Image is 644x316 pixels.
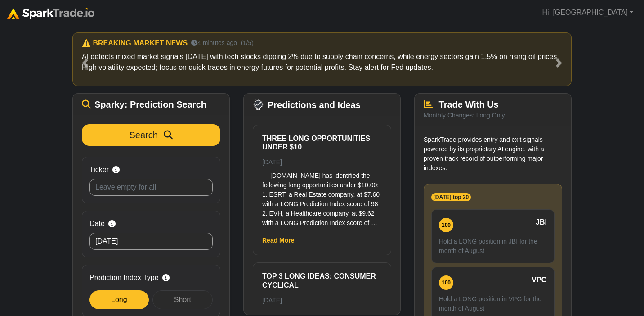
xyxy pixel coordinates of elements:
a: Hi, [GEOGRAPHIC_DATA] [538,4,637,22]
span: [DATE] top 20 [431,193,471,201]
p: Hold a LONG position in JBI for the month of August [439,237,547,256]
span: Long [111,296,127,303]
p: --- [DOMAIN_NAME] has identified the following long opportunities under $10.00: 1. ESRT, a Real E... [262,171,382,228]
input: Leave empty for all [89,179,213,196]
span: Trade With Us [439,99,499,109]
img: sparktrade.png [7,8,94,19]
h6: Three Long Opportunities Under $10 [262,134,382,151]
span: Search [130,130,158,140]
h6: ⚠️ BREAKING MARKET NEWS [82,39,188,47]
span: Date [89,218,105,229]
a: 100 JBI Hold a LONG position in JBI for the month of August [431,209,555,263]
span: VPG [532,275,547,285]
span: Prediction Index Type [89,272,159,283]
small: Monthly Changes: Long Only [424,112,505,119]
small: 4 minutes ago [191,38,237,48]
p: Hold a LONG position in VPG for the month of August [439,294,547,313]
a: Three Long Opportunities Under $10 [DATE] --- [DOMAIN_NAME] has identified the following long opp... [262,134,382,228]
p: SparkTrade provides entry and exit signals powered by its proprietary AI engine, with a proven tr... [424,135,562,173]
div: Short [152,290,213,309]
small: [DATE] [262,297,282,304]
p: AI detects mixed market signals [DATE] with tech stocks dipping 2% due to supply chain concerns, ... [82,51,562,73]
a: Read More [262,237,295,244]
small: [DATE] [262,158,282,166]
button: Search [82,124,220,146]
h6: Top 3 Long ideas: Consumer Cyclical [262,272,382,289]
span: Predictions and Ideas [268,99,361,110]
small: (1/5) [241,38,254,48]
span: Sparky: Prediction Search [94,99,206,110]
span: Short [174,296,191,303]
div: Long [89,290,149,309]
span: JBI [536,217,547,228]
div: 100 [439,218,453,232]
span: Ticker [89,164,109,175]
div: 100 [439,275,453,290]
